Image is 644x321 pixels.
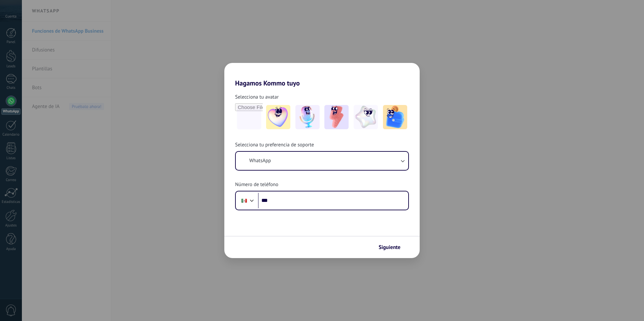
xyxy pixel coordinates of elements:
div: Mexico: + 52 [238,193,251,208]
img: -1.jpeg [266,105,290,129]
span: Número de teléfono [235,181,278,188]
img: -4.jpeg [354,105,378,129]
span: Siguiente [379,245,400,250]
span: WhatsApp [249,157,271,164]
button: Siguiente [376,242,410,253]
h2: Hagamos Kommo tuyo [224,63,420,87]
img: -3.jpeg [324,105,349,129]
span: Selecciona tu preferencia de soporte [235,142,314,148]
span: Selecciona tu avatar [235,94,279,101]
img: -2.jpeg [295,105,320,129]
button: WhatsApp [236,152,408,170]
img: -5.jpeg [383,105,407,129]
